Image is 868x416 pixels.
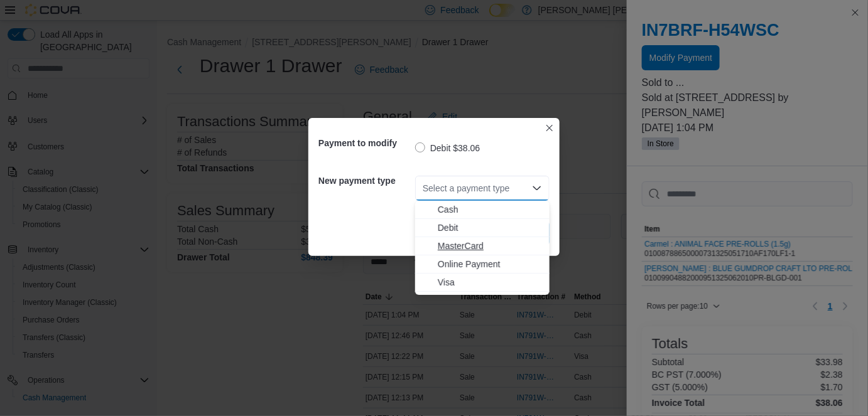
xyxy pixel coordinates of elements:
span: Visa [438,276,542,289]
span: Online Payment [438,258,542,270]
div: Choose from the following options [415,201,550,292]
button: Visa [415,274,550,292]
button: Online Payment [415,255,550,274]
span: Cash [438,203,542,216]
button: Cash [415,201,550,219]
button: Close list of options [532,183,542,193]
button: Debit [415,219,550,237]
span: MasterCard [438,240,542,252]
button: Closes this modal window [542,120,557,136]
span: Debit [438,221,542,234]
input: Accessible screen reader label [423,181,424,196]
h5: New payment type [318,168,413,193]
h5: Payment to modify [318,131,413,156]
button: MasterCard [415,237,550,255]
label: Debit $38.06 [415,141,480,156]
